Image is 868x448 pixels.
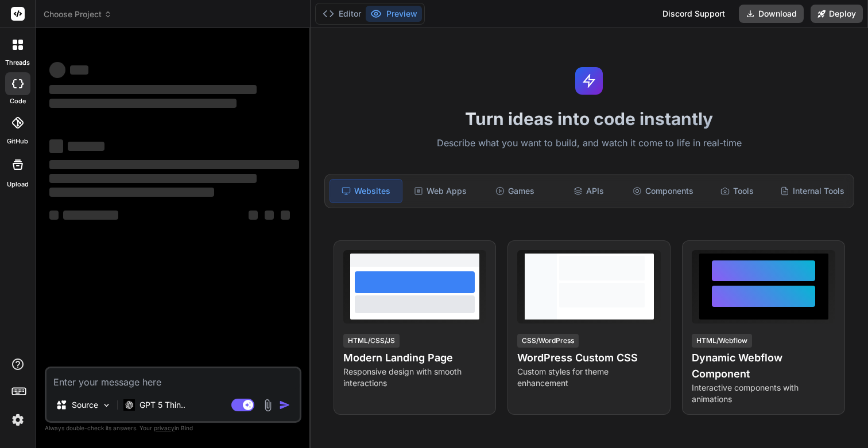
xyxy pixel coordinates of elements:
img: attachment [261,399,274,412]
p: GPT 5 Thin.. [139,399,185,411]
label: Upload [7,180,29,189]
span: privacy [154,424,175,431]
div: APIs [553,179,625,203]
div: Tools [702,179,773,203]
span: ‌ [49,211,59,220]
h4: Dynamic Webflow Component [692,350,835,382]
span: ‌ [49,62,65,78]
img: Pick Models [102,400,111,410]
p: Responsive design with smooth interactions [343,366,487,389]
button: Editor [318,6,366,22]
span: ‌ [68,142,104,151]
button: Preview [366,6,422,22]
div: Discord Support [656,5,732,23]
img: GPT 5 Thinking High [123,399,135,410]
h1: Turn ideas into code instantly [317,108,862,129]
div: Components [627,179,699,203]
img: settings [8,410,28,430]
span: ‌ [249,211,258,220]
span: ‌ [63,211,118,220]
h4: WordPress Custom CSS [517,350,661,366]
div: HTML/Webflow [692,334,752,348]
div: Games [479,179,551,203]
p: Custom styles for theme enhancement [517,366,661,389]
span: Choose Project [44,9,112,20]
p: Interactive components with animations [692,382,835,405]
button: Deploy [811,5,863,23]
span: ‌ [281,211,290,220]
p: Always double-check its answers. Your in Bind [45,423,301,434]
div: Internal Tools [776,179,849,203]
div: Web Apps [405,179,476,203]
p: Source [72,399,98,411]
span: ‌ [49,139,63,153]
button: Download [739,5,804,23]
img: icon [279,399,290,411]
span: ‌ [49,99,237,108]
div: HTML/CSS/JS [343,334,400,348]
span: ‌ [70,65,88,75]
div: CSS/WordPress [517,334,579,348]
span: ‌ [49,85,257,94]
span: ‌ [49,160,299,169]
span: ‌ [49,188,214,197]
h4: Modern Landing Page [343,350,487,366]
div: Websites [330,179,402,203]
p: Describe what you want to build, and watch it come to life in real-time [317,136,862,151]
label: threads [5,58,30,68]
span: ‌ [265,211,274,220]
span: ‌ [49,174,257,183]
label: GitHub [7,137,28,146]
label: code [10,96,26,106]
